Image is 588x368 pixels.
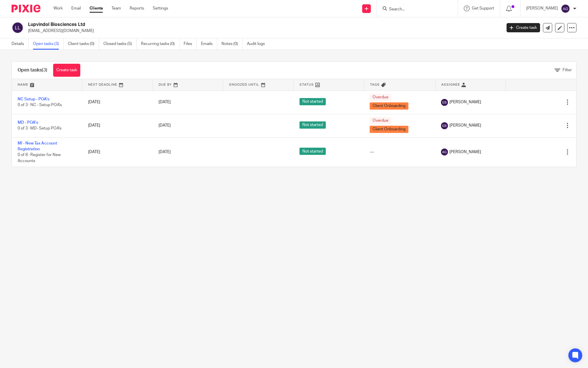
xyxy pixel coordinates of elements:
span: [PERSON_NAME] [449,99,481,105]
span: [PERSON_NAME] [449,149,481,155]
a: Audit logs [247,38,269,50]
td: [DATE] [82,137,153,167]
img: svg%3E [441,122,448,129]
span: 0 of 3 · NC - Setup POA's [18,103,62,107]
a: Clients [90,5,103,11]
a: NC Setup - POA's [18,97,49,101]
img: svg%3E [441,99,448,106]
a: Settings [153,5,168,11]
a: Create task [507,23,540,32]
p: [EMAIL_ADDRESS][DOMAIN_NAME] [28,28,498,34]
span: Snoozed Until [229,83,259,86]
a: Details [12,38,29,50]
span: Not started [299,148,326,155]
span: 0 of 8 · Register for New Accounts [18,153,61,163]
span: (3) [42,68,47,72]
a: Create task [53,64,80,77]
a: Recurring tasks (0) [141,38,179,50]
img: svg%3E [12,22,24,34]
input: Search [388,7,440,12]
h1: Open tasks [18,67,47,73]
td: [DATE] [82,91,153,114]
span: [DATE] [159,100,171,104]
a: Notes (0) [222,38,243,50]
span: Overdue [370,94,391,101]
span: [PERSON_NAME] [449,123,481,128]
a: Work [53,5,63,11]
a: Emails [201,38,217,50]
span: Filter [563,68,572,72]
a: Closed tasks (5) [103,38,137,50]
a: Files [184,38,197,50]
a: Reports [130,5,144,11]
span: 0 of 3 · MD- Setup POA's [18,127,62,131]
span: Not started [299,98,326,105]
span: Client Onboarding [370,102,408,110]
h2: Lupvindol Biosciences Ltd [28,22,404,28]
a: Open tasks (3) [33,38,64,50]
span: Client Onboarding [370,126,408,133]
img: svg%3E [441,149,448,155]
a: Email [71,5,81,11]
div: --- [370,149,429,155]
span: [DATE] [159,123,171,127]
p: [PERSON_NAME] [526,5,558,11]
span: [DATE] [159,150,171,154]
a: Team [111,5,121,11]
span: Get Support [472,6,494,10]
a: MI - New Tax Account Registration [18,141,57,151]
img: svg%3E [561,4,570,13]
img: Pixie [12,5,40,12]
td: [DATE] [82,114,153,137]
span: Status [299,83,314,86]
span: Overdue [370,117,391,124]
a: Client tasks (0) [68,38,99,50]
span: Not started [299,121,326,129]
a: MD - POA's [18,121,38,125]
span: Tags [370,83,380,86]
